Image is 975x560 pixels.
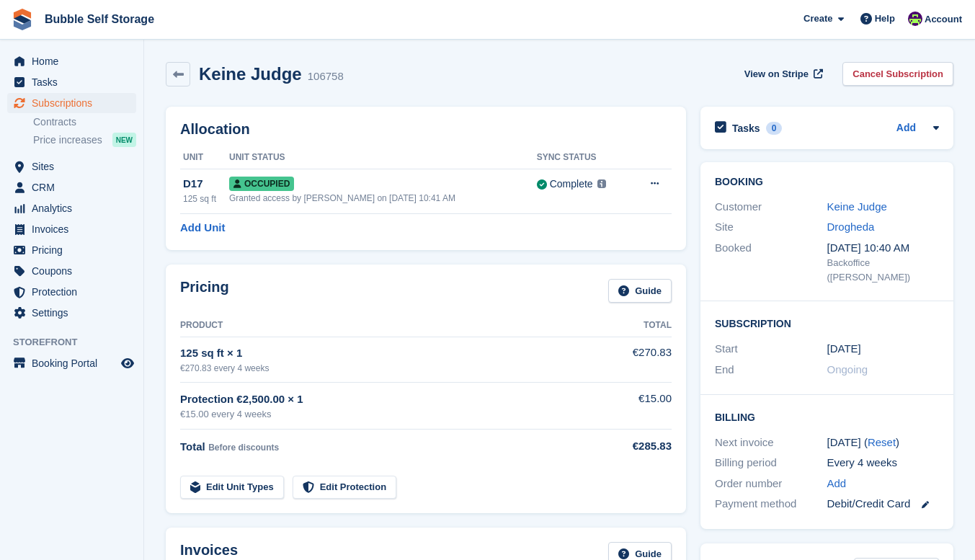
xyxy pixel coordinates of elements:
div: Backoffice ([PERSON_NAME]) [827,256,940,284]
th: Unit Status [229,146,537,169]
img: stora-icon-8386f47178a22dfd0bd8f6a31ec36ba5ce8667c1dd55bd0f319d3a0aa187defe.svg [12,9,33,30]
a: menu [7,177,136,197]
span: Help [875,12,895,26]
a: Guide [608,279,672,303]
h2: Subscription [715,316,939,330]
div: 125 sq ft [183,192,229,205]
span: Storefront [13,335,143,350]
span: Coupons [32,261,118,281]
a: menu [7,282,136,302]
th: Product [180,314,597,337]
a: menu [7,51,136,71]
div: €285.83 [597,438,672,455]
h2: Booking [715,177,939,188]
div: 106758 [308,68,344,85]
a: Cancel Subscription [842,62,953,86]
span: Total [180,440,205,453]
a: Add [827,476,847,492]
a: menu [7,261,136,281]
div: Site [715,219,827,236]
td: €15.00 [597,383,672,430]
div: [DATE] ( ) [827,435,940,451]
a: menu [7,353,136,373]
a: Drogheda [827,221,875,233]
div: 125 sq ft × 1 [180,345,597,362]
a: menu [7,72,136,92]
div: €270.83 every 4 weeks [180,362,597,375]
a: Add [896,120,916,137]
div: Billing period [715,455,827,471]
a: menu [7,303,136,323]
span: Occupied [229,177,294,191]
span: Pricing [32,240,118,260]
time: 2025-09-06 00:00:00 UTC [827,341,861,357]
div: Protection €2,500.00 × 1 [180,391,597,408]
div: 0 [766,122,783,135]
div: [DATE] 10:40 AM [827,240,940,257]
div: Order number [715,476,827,492]
div: D17 [183,176,229,192]
a: menu [7,156,136,177]
a: menu [7,240,136,260]
div: Next invoice [715,435,827,451]
span: Protection [32,282,118,302]
a: Price increases NEW [33,132,136,148]
a: menu [7,219,136,239]
span: Create [803,12,832,26]
div: Granted access by [PERSON_NAME] on [DATE] 10:41 AM [229,192,537,205]
div: Booked [715,240,827,285]
span: Home [32,51,118,71]
span: CRM [32,177,118,197]
a: Add Unit [180,220,225,236]
h2: Pricing [180,279,229,303]
th: Unit [180,146,229,169]
img: Tom Gilmore [908,12,922,26]
span: Account [925,12,962,27]
div: Debit/Credit Card [827,496,940,512]
a: Preview store [119,355,136,372]
a: Bubble Self Storage [39,7,160,31]
h2: Allocation [180,121,672,138]
a: Keine Judge [827,200,887,213]
div: Every 4 weeks [827,455,940,471]
span: Before discounts [208,443,279,453]
span: Analytics [32,198,118,218]
span: Settings [32,303,118,323]
div: €15.00 every 4 weeks [180,407,597,422]
div: Start [715,341,827,357]
span: Subscriptions [32,93,118,113]
h2: Tasks [732,122,760,135]
a: View on Stripe [739,62,826,86]
a: Edit Protection [293,476,396,499]
span: Price increases [33,133,102,147]
div: Customer [715,199,827,215]
h2: Keine Judge [199,64,302,84]
div: End [715,362,827,378]
a: Edit Unit Types [180,476,284,499]
td: €270.83 [597,337,672,382]
img: icon-info-grey-7440780725fd019a000dd9b08b2336e03edf1995a4989e88bcd33f0948082b44.svg [597,179,606,188]
span: Booking Portal [32,353,118,373]
th: Sync Status [537,146,631,169]
h2: Billing [715,409,939,424]
span: Invoices [32,219,118,239]
a: Contracts [33,115,136,129]
div: NEW [112,133,136,147]
span: Sites [32,156,118,177]
a: Reset [868,436,896,448]
span: Tasks [32,72,118,92]
a: menu [7,198,136,218]
span: View on Stripe [744,67,809,81]
a: menu [7,93,136,113]
th: Total [597,314,672,337]
div: Complete [550,177,593,192]
span: Ongoing [827,363,868,375]
div: Payment method [715,496,827,512]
